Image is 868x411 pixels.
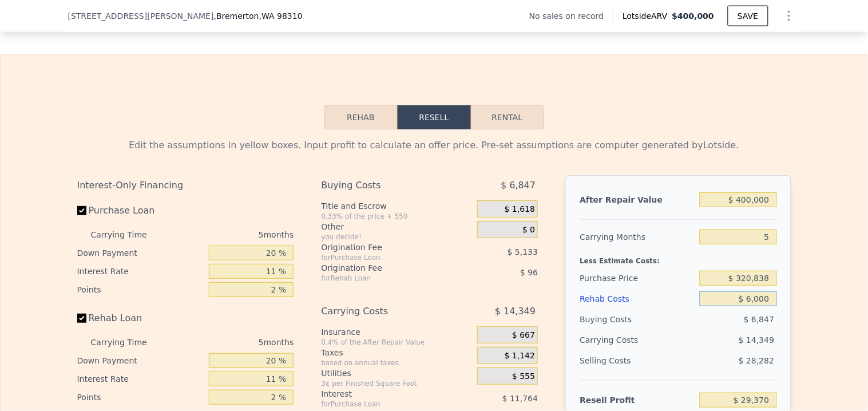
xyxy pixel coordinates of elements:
div: Purchase Price [580,268,695,289]
div: No sales on record [529,10,613,22]
div: Taxes [321,347,473,358]
span: $ 14,349 [495,301,536,322]
div: based on annual taxes [321,358,473,367]
button: SAVE [728,6,768,26]
div: Points [77,280,205,299]
span: $ 667 [512,330,535,341]
span: $ 6,847 [744,315,774,324]
div: Points [77,388,205,406]
div: you decide! [321,232,473,242]
div: Carrying Time [91,226,165,244]
div: 0.33% of the price + 550 [321,212,473,221]
span: $ 11,764 [502,394,538,403]
span: $ 555 [512,372,535,382]
span: $ 1,618 [505,204,535,215]
div: Buying Costs [321,175,449,196]
div: Carrying Months [580,227,695,247]
span: $ 1,142 [505,351,535,361]
div: Down Payment [77,351,205,370]
span: $ 96 [520,268,538,277]
div: Buying Costs [580,309,695,330]
label: Purchase Loan [77,200,205,221]
button: Rehab [324,105,398,129]
span: Lotside ARV [623,10,672,22]
div: Title and Escrow [321,200,473,212]
div: After Repair Value [580,189,695,210]
div: Other [321,221,473,232]
button: Show Options [778,5,800,27]
div: Rehab Costs [580,289,695,309]
label: Rehab Loan [77,308,205,329]
div: Selling Costs [580,350,695,371]
input: Purchase Loan [77,206,86,215]
span: $ 6,847 [501,175,536,196]
span: $ 0 [522,225,535,235]
span: $ 28,282 [739,356,774,365]
div: Carrying Costs [580,330,651,350]
span: , WA 98310 [259,11,303,21]
span: $ 5,133 [508,247,538,256]
div: for Rehab Loan [321,274,449,283]
div: Edit the assumptions in yellow boxes. Input profit to calculate an offer price. Pre-set assumptio... [77,139,791,152]
div: Interest-Only Financing [77,175,294,196]
div: Origination Fee [321,262,449,274]
div: Resell Profit [580,390,695,410]
span: $400,000 [672,11,715,21]
button: Rental [471,105,544,129]
div: Interest Rate [77,370,205,388]
div: for Purchase Loan [321,253,449,262]
div: Utilities [321,367,473,379]
div: Carrying Time [91,333,165,351]
div: Interest [321,388,449,400]
div: 5 months [170,226,294,244]
button: Resell [398,105,471,129]
span: $ 14,349 [739,335,774,345]
div: 0.4% of the After Repair Value [321,338,473,347]
div: Interest Rate [77,262,205,280]
span: , Bremerton [214,10,303,22]
div: Carrying Costs [321,301,449,322]
div: Down Payment [77,244,205,262]
div: 3¢ per Finished Square Foot [321,379,473,388]
div: Insurance [321,326,473,338]
input: Rehab Loan [77,314,86,323]
span: [STREET_ADDRESS][PERSON_NAME] [68,10,214,22]
div: Less Estimate Costs: [580,247,776,268]
div: Origination Fee [321,242,449,253]
div: for Purchase Loan [321,400,449,409]
div: 5 months [170,333,294,351]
